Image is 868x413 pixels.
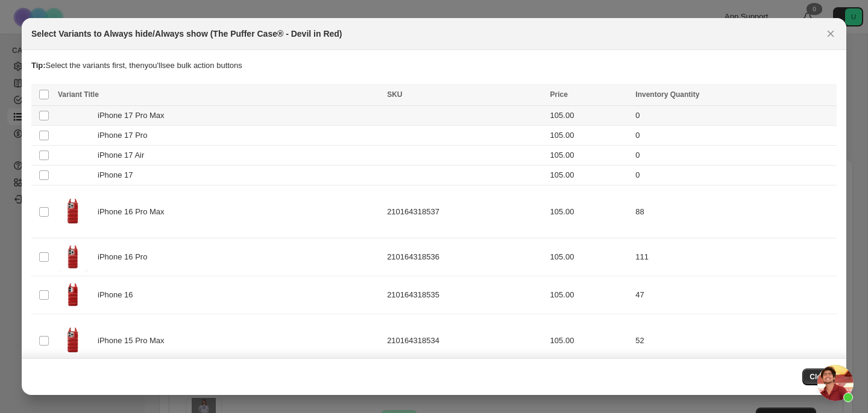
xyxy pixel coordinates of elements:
[550,90,568,99] span: Price
[632,106,837,126] td: 0
[58,280,88,310] img: the-puffer-case-devil-239712.jpg
[383,314,546,367] td: 210164318534
[387,90,402,99] span: SKU
[98,169,139,181] span: iPhone 17
[632,166,837,185] td: 0
[547,276,632,314] td: 105.00
[810,372,829,382] span: Close
[98,110,171,122] span: iPhone 17 Pro Max
[635,90,699,99] span: Inventory Quantity
[98,129,154,141] span: iPhone 17 Pro
[58,318,88,363] img: the-puffer-case-devil-in-red-242986.jpg
[383,238,546,276] td: 210164318536
[98,289,139,301] span: iPhone 16
[822,25,839,42] button: Close
[98,335,171,347] span: iPhone 15 Pro Max
[547,238,632,276] td: 105.00
[632,126,837,146] td: 0
[802,368,837,385] button: Close
[632,276,837,314] td: 47
[31,60,837,72] p: Select the variants first, then you'll see bulk action buttons
[632,314,837,367] td: 52
[58,189,88,234] img: the-puffer-case-devil-in-red-242986.jpg
[383,276,546,314] td: 210164318535
[98,206,171,218] span: iPhone 16 Pro Max
[547,166,632,185] td: 105.00
[383,185,546,238] td: 210164318537
[98,251,154,263] span: iPhone 16 Pro
[547,146,632,166] td: 105.00
[58,242,88,272] img: the-puffer-case-devil-145872.jpg
[31,28,342,40] h2: Select Variants to Always hide/Always show (The Puffer Case® - Devil in Red)
[547,185,632,238] td: 105.00
[31,61,46,70] strong: Tip:
[547,126,632,146] td: 105.00
[817,365,854,401] a: Open chat
[632,146,837,166] td: 0
[98,149,151,161] span: iPhone 17 Air
[547,106,632,126] td: 105.00
[632,238,837,276] td: 111
[58,90,99,99] span: Variant Title
[547,314,632,367] td: 105.00
[632,185,837,238] td: 88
